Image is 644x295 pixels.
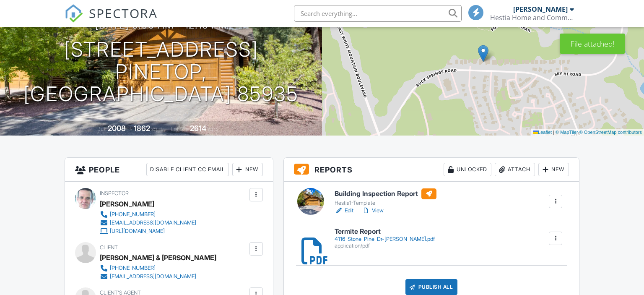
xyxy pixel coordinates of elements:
[100,210,196,219] a: [PHONE_NUMBER]
[362,206,384,215] a: View
[553,130,554,135] span: |
[110,273,196,280] div: [EMAIL_ADDRESS][DOMAIN_NAME]
[538,163,569,176] div: New
[208,126,218,132] span: sq.ft.
[13,39,309,105] h1: [STREET_ADDRESS] Pinetop, [GEOGRAPHIC_DATA] 85935
[100,264,210,272] a: [PHONE_NUMBER]
[65,11,158,29] a: SPECTORA
[556,130,578,135] a: © MapTiler
[171,126,189,132] span: Lot Size
[89,4,158,22] span: SPECTORA
[108,124,126,133] div: 2008
[100,251,216,264] div: [PERSON_NAME] & [PERSON_NAME]
[95,19,227,31] h3: [DATE] 9:00 am - 12:15 pm
[110,265,156,272] div: [PHONE_NUMBER]
[335,236,435,243] div: 4116_Stone_Pine_Dr-[PERSON_NAME].pdf
[284,158,579,182] h3: Reports
[232,163,263,176] div: New
[100,190,129,196] span: Inspector
[495,163,535,176] div: Attach
[190,124,206,133] div: 2614
[533,130,552,135] a: Leaflet
[335,188,436,207] a: Building Inspection Report Hestia1-Template
[444,163,491,176] div: Unlocked
[65,4,83,23] img: The Best Home Inspection Software - Spectora
[579,130,642,135] a: © OpenStreetMap contributors
[560,34,625,54] div: File attached!
[513,5,568,13] div: [PERSON_NAME]
[100,219,196,227] a: [EMAIL_ADDRESS][DOMAIN_NAME]
[65,158,273,182] h3: People
[110,211,156,218] div: [PHONE_NUMBER]
[110,219,196,226] div: [EMAIL_ADDRESS][DOMAIN_NAME]
[478,45,488,62] img: Marker
[100,227,196,235] a: [URL][DOMAIN_NAME]
[335,228,435,235] h6: Termite Report
[335,206,353,215] a: Edit
[110,228,165,235] div: [URL][DOMAIN_NAME]
[335,200,436,206] div: Hestia1-Template
[490,13,574,22] div: Hestia Home and Commercial Inspections
[294,5,462,22] input: Search everything...
[97,126,106,132] span: Built
[100,244,118,251] span: Client
[100,198,154,210] div: [PERSON_NAME]
[405,279,458,295] div: Publish All
[134,124,150,133] div: 1862
[100,272,210,281] a: [EMAIL_ADDRESS][DOMAIN_NAME]
[335,228,435,249] a: Termite Report 4116_Stone_Pine_Dr-[PERSON_NAME].pdf application/pdf
[151,126,163,132] span: sq. ft.
[335,188,436,199] h6: Building Inspection Report
[335,243,435,249] div: application/pdf
[146,163,229,176] div: Disable Client CC Email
